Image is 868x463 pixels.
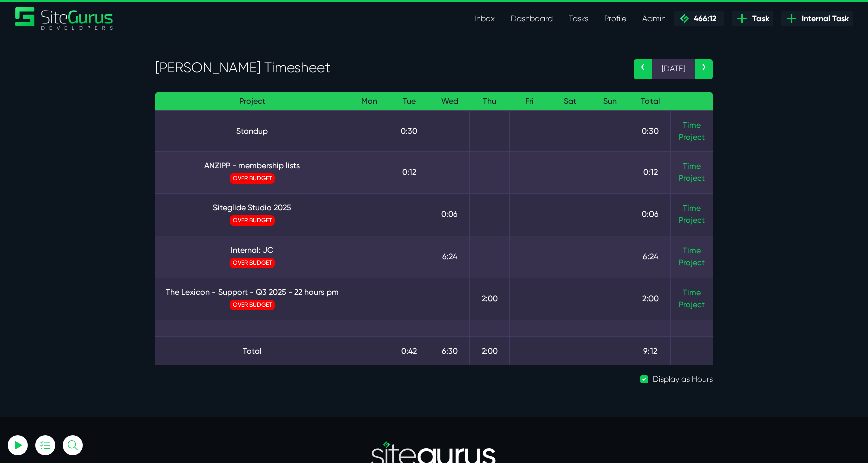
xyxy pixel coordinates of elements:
a: Project [679,172,705,184]
a: SiteGurus [15,7,114,30]
span: [DATE] [652,59,695,79]
th: Mon [349,92,389,111]
th: Wed [429,92,470,111]
th: Fri [510,92,550,111]
th: Total [630,92,671,111]
a: Time [683,246,701,255]
a: Task [732,11,773,26]
a: Inbox [466,9,503,29]
a: Project [679,131,705,143]
a: Tasks [561,9,596,29]
a: › [695,59,713,79]
span: OVER BUDGET [230,173,275,184]
a: Project [679,214,705,226]
a: Project [679,299,705,311]
a: Time [683,120,701,130]
span: Internal Task [798,13,849,25]
span: OVER BUDGET [230,258,275,268]
td: 0:30 [630,110,671,151]
th: Tue [389,92,429,111]
th: Thu [470,92,510,111]
td: 2:00 [630,278,671,320]
span: OVER BUDGET [230,215,275,226]
td: 9:12 [630,336,671,365]
th: Sun [590,92,630,111]
h3: [PERSON_NAME] Timesheet [155,59,619,76]
td: 2:00 [470,336,510,365]
td: 2:00 [470,278,510,320]
td: 0:12 [630,151,671,193]
a: ‹ [634,59,652,79]
span: OVER BUDGET [230,300,275,310]
td: Total [155,336,349,365]
td: 6:24 [630,236,671,278]
a: Time [683,203,701,213]
td: 0:06 [429,193,470,236]
a: 466:12 [674,11,724,26]
a: Admin [634,9,674,29]
a: Dashboard [503,9,561,29]
a: The Lexicon - Support - Q3 2025 - 22 hours pm [163,286,341,298]
th: Sat [550,92,590,111]
label: Display as Hours [653,373,713,385]
img: Sitegurus Logo [15,7,114,30]
a: Standup [163,125,341,137]
a: Profile [596,9,634,29]
span: Task [748,13,769,25]
td: 0:06 [630,193,671,236]
a: Time [683,288,701,297]
td: 0:12 [389,151,429,193]
span: 466:12 [690,14,716,23]
th: Project [155,92,349,111]
a: Time [683,161,701,171]
td: 0:42 [389,336,429,365]
a: Internal: JC [163,244,341,256]
td: 6:24 [429,236,470,278]
a: Internal Task [781,11,853,26]
td: 6:30 [429,336,470,365]
td: 0:30 [389,110,429,151]
a: ANZIPP - membership lists [163,160,341,172]
a: Siteglide Studio 2025 [163,202,341,214]
a: Project [679,257,705,269]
